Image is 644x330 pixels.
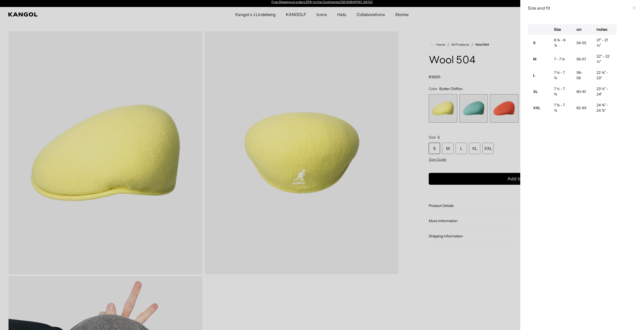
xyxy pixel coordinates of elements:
[571,35,592,51] td: 54-55
[591,100,617,116] td: 24 ⅜" - 24 ⅞"
[591,51,617,67] td: 22" - 22 ½"
[533,57,536,61] strong: M
[549,35,571,51] td: 6 ¾ - 6 ⅞
[571,67,592,84] td: 58-59
[528,5,630,11] h3: Size and fit
[549,84,571,100] td: 7 ½ - 7 ⅝
[591,24,617,35] th: Inches
[591,35,617,51] td: 21" - 21 ½"
[533,106,540,110] strong: XXL
[571,51,592,67] td: 56-57
[533,41,535,45] strong: S
[571,24,592,35] th: cm
[549,67,571,84] td: 7 ¼ - 7 ⅜
[571,100,592,116] td: 62-63
[571,84,592,100] td: 60-61
[549,100,571,116] td: 7 ¾ - 7 ⅞
[591,84,617,100] td: 23 ½" - 24"
[549,24,571,35] th: Size
[533,89,538,94] strong: XL
[549,51,571,67] td: 7 - 7 ⅛
[533,73,535,78] strong: L
[591,67,617,84] td: 22 ¾" - 23"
